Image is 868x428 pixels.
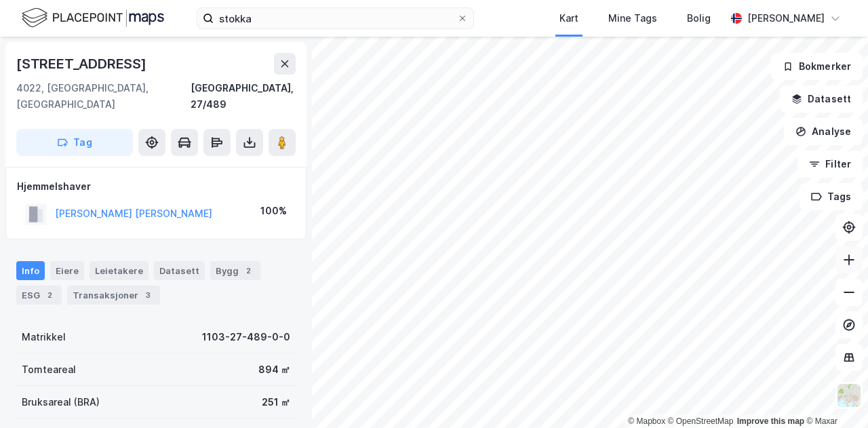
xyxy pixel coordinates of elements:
[141,288,155,302] div: 3
[800,363,868,428] iframe: Chat Widget
[559,10,578,26] div: Kart
[780,85,863,113] button: Datasett
[16,261,45,280] div: Info
[16,129,133,156] button: Tag
[668,416,734,426] a: OpenStreetMap
[214,8,457,28] input: Søk på adresse, matrikkel, gårdeiere, leietakere eller personer
[22,394,100,410] div: Bruksareal (BRA)
[17,178,295,195] div: Hjemmelshaver
[67,286,160,305] div: Transaksjoner
[771,53,863,80] button: Bokmerker
[628,416,665,426] a: Mapbox
[16,286,62,305] div: ESG
[800,183,863,210] button: Tags
[608,10,657,26] div: Mine Tags
[258,362,290,378] div: 894 ㎡
[241,264,255,277] div: 2
[16,53,149,75] div: [STREET_ADDRESS]
[262,394,290,410] div: 251 ㎡
[22,329,66,345] div: Matrikkel
[154,261,205,280] div: Datasett
[22,6,164,30] img: logo.f888ab2527a4732fd821a326f86c7f29.svg
[210,261,260,280] div: Bygg
[687,10,711,26] div: Bolig
[202,329,290,345] div: 1103-27-489-0-0
[191,80,296,113] div: [GEOGRAPHIC_DATA], 27/489
[90,261,149,280] div: Leietakere
[747,10,825,26] div: [PERSON_NAME]
[784,118,863,145] button: Analyse
[50,261,84,280] div: Eiere
[737,416,804,426] a: Improve this map
[260,203,287,219] div: 100%
[43,288,56,302] div: 2
[22,362,76,378] div: Tomteareal
[797,151,863,178] button: Filter
[16,80,191,113] div: 4022, [GEOGRAPHIC_DATA], [GEOGRAPHIC_DATA]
